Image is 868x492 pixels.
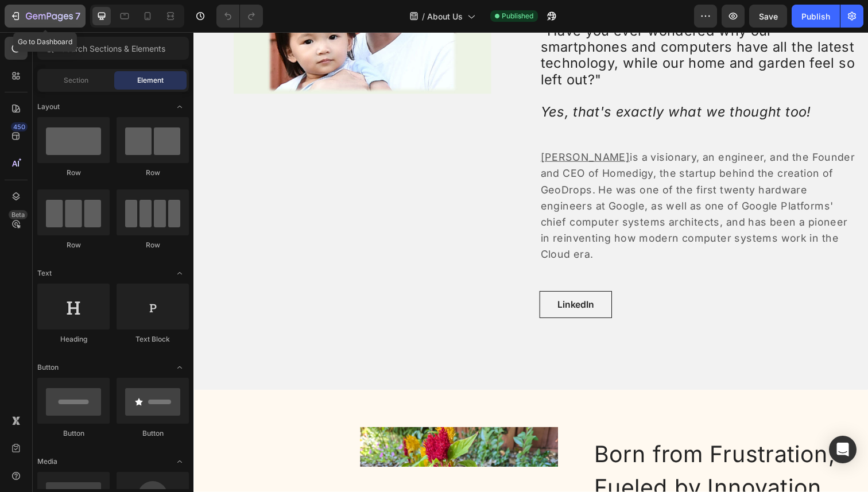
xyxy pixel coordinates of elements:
[170,452,189,471] span: Toggle open
[354,122,445,134] a: [PERSON_NAME]
[759,11,778,21] span: Save
[170,98,189,116] span: Toggle open
[801,10,830,22] div: Publish
[422,10,425,22] span: /
[37,334,110,344] div: Heading
[371,272,409,285] p: LinkedIn
[75,9,80,23] p: 7
[353,265,427,292] a: LinkedIn
[37,102,60,112] span: Layout
[137,75,164,86] span: Element
[11,122,28,131] div: 450
[354,73,630,90] i: Yes, that's exactly what we thought too!
[37,240,110,250] div: Row
[117,168,189,178] div: Row
[37,428,110,439] div: Button
[37,37,189,60] input: Search Sections & Elements
[502,11,533,21] span: Published
[749,5,787,28] button: Save
[37,268,52,278] span: Text
[427,10,463,22] span: About Us
[829,436,857,463] div: Open Intercom Messenger
[64,75,88,86] span: Section
[170,264,189,282] span: Toggle open
[37,456,57,467] span: Media
[117,240,189,250] div: Row
[354,120,679,236] p: is a visionary, an engineer, and the Founder and CEO of Homedigy, the startup behind the creation...
[37,362,59,373] span: Button
[9,210,28,219] div: Beta
[117,428,189,439] div: Button
[170,358,189,377] span: Toggle open
[5,5,86,28] button: 7
[792,5,840,28] button: Publish
[408,413,680,484] h2: Born from Frustration, Fueled by Innovation
[117,334,189,344] div: Text Block
[193,32,868,492] iframe: Design area
[37,168,110,178] div: Row
[216,5,263,28] div: Undo/Redo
